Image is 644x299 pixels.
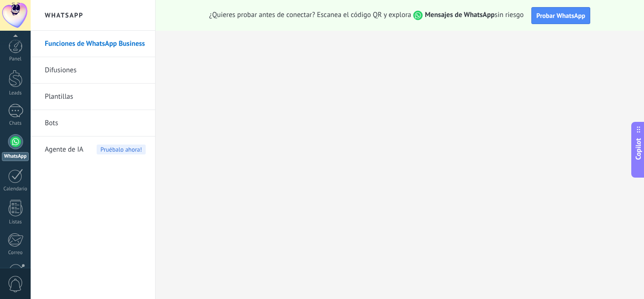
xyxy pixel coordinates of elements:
div: Correo [2,250,29,256]
li: Funciones de WhatsApp Business [31,31,155,57]
span: ¿Quieres probar antes de conectar? Escanea el código QR y explora sin riesgo [209,10,524,20]
span: Probar WhatsApp [537,11,586,20]
strong: Mensajes de WhatsApp [425,10,495,19]
span: Copilot [634,138,643,160]
span: Agente de IA [45,137,83,163]
div: Chats [2,120,29,127]
a: Plantillas [45,84,146,110]
div: WhatsApp [2,152,29,161]
li: Difusiones [31,57,155,84]
a: Difusiones [45,57,146,84]
a: Bots [45,110,146,137]
a: Funciones de WhatsApp Business [45,31,146,57]
li: Plantillas [31,84,155,110]
div: Leads [2,90,29,96]
li: Bots [31,110,155,137]
a: Agente de IAPruébalo ahora! [45,137,146,163]
li: Agente de IA [31,137,155,162]
span: Pruébalo ahora! [97,145,146,154]
button: Probar WhatsApp [531,7,591,24]
div: Listas [2,219,29,225]
div: Calendario [2,186,29,192]
div: Panel [2,56,29,62]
